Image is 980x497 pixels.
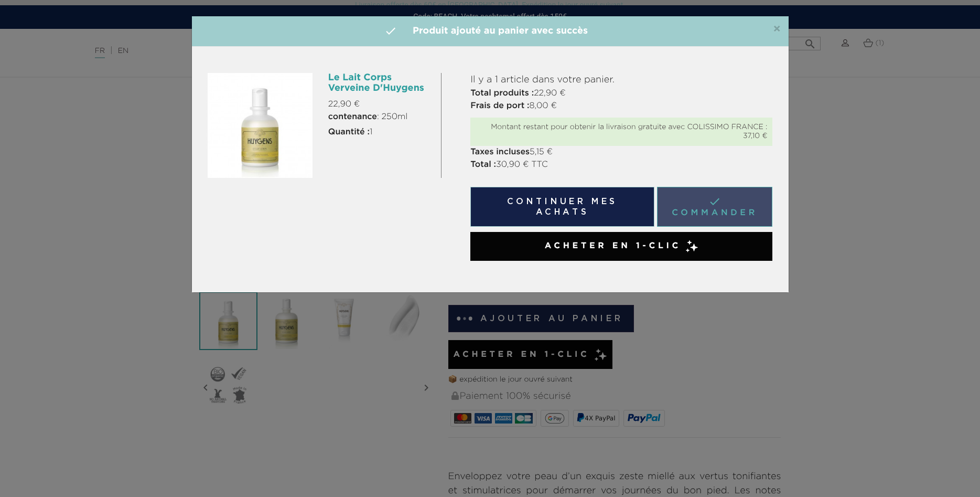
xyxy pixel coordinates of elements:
[470,187,654,227] button: Continuer mes achats
[470,100,772,112] p: 8,00 €
[470,87,772,100] p: 22,90 €
[470,89,534,98] strong: Total produits :
[470,73,772,87] p: Il y a 1 article dans votre panier.
[476,123,767,141] div: Montant restant pour obtenir la livraison gratuite avec COLISSIMO FRANCE : 37,10 €
[470,161,496,169] strong: Total :
[384,25,397,37] i: 
[470,158,772,171] p: 30,90 € TTC
[773,23,781,36] span: ×
[470,102,529,110] strong: Frais de port :
[773,23,781,36] button: Close
[328,98,433,111] p: 22,90 €
[328,73,433,94] h6: Le Lait Corps Verveine D'Huygens
[657,187,773,227] a: Commander
[200,24,781,38] h4: Produit ajouté au panier avec succès
[328,128,370,136] strong: Quantité :
[470,148,530,156] strong: Taxes incluses
[328,113,377,121] strong: contenance
[470,146,772,158] p: 5,15 €
[328,126,433,139] p: 1
[208,73,313,178] img: LE LAIT CORPS 250ml VERVEINE D'HUYGENS
[328,111,407,123] span: : 250ml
